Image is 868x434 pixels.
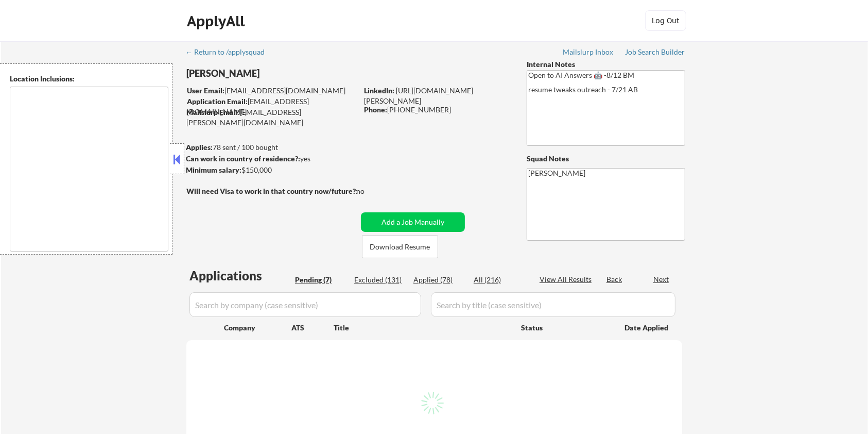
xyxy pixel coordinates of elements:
[624,323,670,333] div: Date Applied
[185,48,274,56] div: ← Return to /applysquad
[645,10,686,31] button: Log Out
[10,74,168,84] div: Location Inclusions:
[185,48,274,58] a: ← Return to /applysquad
[186,67,398,80] div: [PERSON_NAME]
[625,48,685,56] div: Job Search Builder
[364,86,473,105] a: [URL][DOMAIN_NAME][PERSON_NAME]
[362,235,438,258] button: Download Resume
[295,275,346,285] div: Pending (7)
[186,143,213,152] strong: Applies:
[364,105,387,114] strong: Phone:
[413,275,465,285] div: Applied (78)
[187,96,357,116] div: [EMAIL_ADDRESS][DOMAIN_NAME]
[606,274,623,285] div: Back
[186,154,354,164] div: yes
[563,48,614,58] a: Mailslurp Inbox
[364,86,394,95] strong: LinkedIn:
[527,154,685,164] div: Squad Notes
[189,270,291,282] div: Applications
[334,323,511,333] div: Title
[540,274,595,285] div: View All Results
[187,97,248,106] strong: Application Email:
[521,318,610,337] div: Status
[291,323,334,333] div: ATS
[186,107,357,127] div: [EMAIL_ADDRESS][PERSON_NAME][DOMAIN_NAME]
[224,323,291,333] div: Company
[527,59,685,70] div: Internal Notes
[361,212,465,232] button: Add a Job Manually
[563,48,614,56] div: Mailslurp Inbox
[186,165,357,175] div: $150,000
[187,12,248,30] div: ApplyAll
[474,275,525,285] div: All (216)
[186,187,358,195] strong: Will need Visa to work in that country now/future?:
[186,154,300,163] strong: Can work in country of residence?:
[653,274,670,285] div: Next
[364,105,510,115] div: [PHONE_NUMBER]
[187,86,224,95] strong: User Email:
[189,292,421,317] input: Search by company (case sensitive)
[356,186,386,196] div: no
[186,165,241,174] strong: Minimum salary:
[187,86,357,96] div: [EMAIL_ADDRESS][DOMAIN_NAME]
[186,142,357,153] div: 78 sent / 100 bought
[431,292,675,317] input: Search by title (case sensitive)
[354,275,406,285] div: Excluded (131)
[186,108,240,116] strong: Mailslurp Email:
